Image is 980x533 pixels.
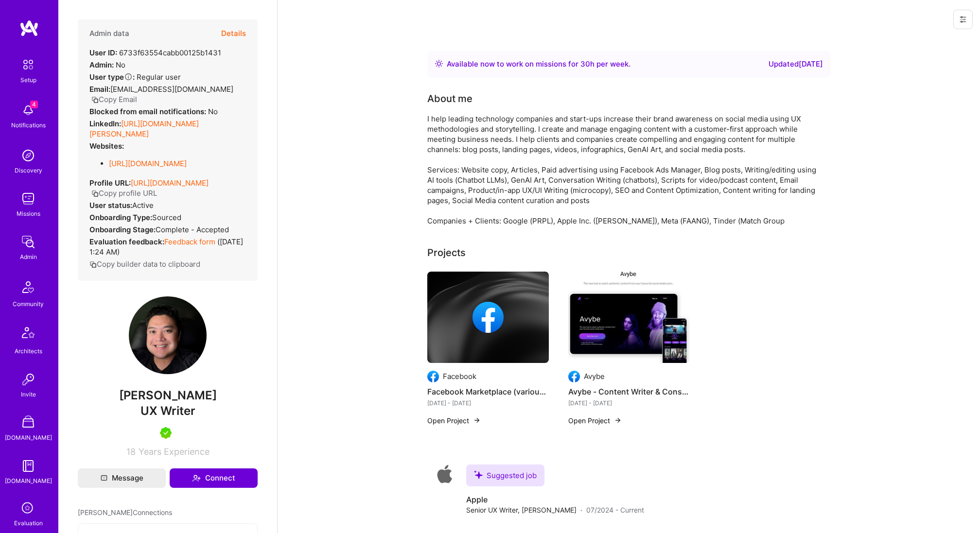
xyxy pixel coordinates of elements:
span: 4 [30,101,38,108]
i: Help [124,72,133,81]
div: ( [DATE] 1:24 AM ) [89,237,246,257]
div: I help leading technology companies and start-ups increase their brand awareness on social media ... [427,114,816,226]
span: 30 [580,59,590,69]
i: icon Copy [89,261,97,268]
div: Updated [DATE] [769,58,823,70]
img: Company logo [427,371,439,382]
img: Company logo [435,464,455,484]
span: Active [132,201,154,210]
div: [DATE] - [DATE] [568,398,690,408]
h4: Avybe - Content Writer & Consultant [568,385,690,398]
span: Complete - Accepted [156,225,229,234]
i: icon Copy [91,96,99,103]
div: Missions [17,208,40,219]
div: Architects [15,346,42,356]
span: Years Experience [139,447,210,457]
h4: Admin data [89,29,129,38]
img: Avybe - Content Writer & Consultant [568,272,690,363]
span: sourced [152,213,181,222]
img: logo [19,19,39,37]
button: Details [221,19,246,48]
img: Architects [17,323,40,346]
img: setup [18,54,38,75]
div: Notifications [11,120,46,130]
a: [URL][DOMAIN_NAME] [109,159,187,168]
div: Projects [427,245,466,260]
h4: Apple [466,494,644,505]
i: icon SuggestedTeams [474,470,483,479]
div: Invite [21,389,36,399]
div: [DOMAIN_NAME] [5,432,52,443]
div: Avybe [584,371,605,381]
strong: Profile URL: [89,178,131,188]
strong: Onboarding Stage: [89,225,156,234]
h4: Facebook Marketplace (various projects) [427,385,549,398]
div: Admin [20,252,37,262]
img: Availability [435,60,443,68]
a: Feedback form [164,237,215,246]
strong: User type : [89,72,135,82]
img: guide book [18,456,38,476]
strong: Onboarding Type: [89,213,152,222]
a: [URL][DOMAIN_NAME][PERSON_NAME] [89,119,199,138]
strong: Admin: [89,60,114,69]
strong: Blocked from email notifications: [89,107,208,116]
div: 6733f63554cabb00125b1431 [89,48,221,58]
button: Open Project [427,415,481,426]
img: arrow-right [614,416,622,424]
div: No [89,60,125,70]
div: Regular user [89,72,181,82]
img: Company logo [568,371,580,382]
div: About me [427,91,472,106]
div: Setup [20,75,36,85]
div: Evaluation [14,518,43,528]
div: Facebook [443,371,476,381]
img: cover [427,272,549,363]
span: 07/2024 - Current [586,505,644,515]
img: Invite [18,370,38,389]
strong: Websites: [89,141,124,151]
span: [PERSON_NAME] Connections [78,507,172,517]
strong: User status: [89,201,132,210]
div: Available now to work on missions for h per week . [447,58,630,70]
strong: User ID: [89,48,117,57]
div: Suggested job [466,464,544,486]
img: User Avatar [129,296,207,374]
img: Company logo [472,302,504,333]
img: discovery [18,146,38,165]
button: Open Project [568,415,622,426]
img: admin teamwork [18,232,38,252]
div: Community [13,299,44,309]
button: Message [78,468,166,488]
div: No [89,106,218,117]
img: bell [18,101,38,120]
span: [EMAIL_ADDRESS][DOMAIN_NAME] [110,85,233,94]
span: 18 [126,447,136,457]
img: A.Teamer in Residence [160,427,172,439]
i: icon Connect [192,474,201,482]
img: A Store [18,413,38,432]
strong: Evaluation feedback: [89,237,164,246]
button: Copy builder data to clipboard [89,259,200,269]
div: Discovery [15,165,42,175]
span: · [580,505,582,515]
img: arrow-right [473,416,481,424]
strong: LinkedIn: [89,119,121,128]
span: UX Writer [140,404,195,418]
a: [URL][DOMAIN_NAME] [131,178,209,188]
div: [DATE] - [DATE] [427,398,549,408]
i: icon Mail [101,475,107,481]
strong: Email: [89,85,110,94]
span: Senior UX Writer, [PERSON_NAME] [466,505,577,515]
button: Copy profile URL [91,188,157,198]
img: Community [17,275,40,299]
div: [DOMAIN_NAME] [5,476,52,486]
button: Copy Email [91,94,137,104]
i: icon Copy [91,190,99,197]
img: teamwork [18,189,38,208]
button: Connect [170,468,258,488]
span: [PERSON_NAME] [78,388,258,403]
i: icon SelectionTeam [19,499,37,518]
